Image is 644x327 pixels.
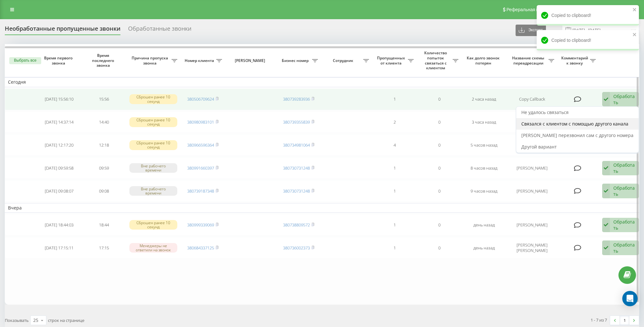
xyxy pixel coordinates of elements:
[620,316,629,325] a: 1
[129,163,177,173] div: Вне рабочего времени
[521,121,628,127] span: Связался с клиентом с помощью другого канала
[613,162,635,174] div: Обработать
[506,214,557,236] td: [PERSON_NAME]
[506,7,559,12] span: Реферальная программа
[129,140,177,150] div: Сброшен ранее 10 секунд
[129,186,177,196] div: Вне рабочего времени
[506,111,557,133] td: Гаряча лінія
[521,109,569,115] span: Не удалось связаться
[372,157,417,179] td: 1
[372,88,417,110] td: 1
[537,30,639,50] div: Copied to clipboard!
[462,237,506,259] td: день назад
[5,77,644,87] td: Сегодня
[516,25,546,36] button: Экспорт
[462,214,506,236] td: день назад
[48,317,84,323] span: строк на странице
[87,53,121,68] span: Время последнего звонка
[613,93,635,105] div: Обработать
[613,185,635,197] div: Обработать
[372,111,417,133] td: 2
[417,180,462,202] td: 0
[129,117,177,127] div: Сброшен ранее 10 секунд
[283,119,310,125] a: 380739355839
[42,56,76,65] span: Время первого звонка
[81,111,126,133] td: 14:40
[613,242,635,254] div: Обработать
[5,317,29,323] span: Показывать
[283,165,310,171] a: 380730731248
[506,180,557,202] td: [PERSON_NAME]
[462,88,506,110] td: 2 часа назад
[81,134,126,156] td: 12:18
[632,32,637,38] button: close
[510,56,548,65] span: Название схемы переадресации
[187,119,214,125] a: 380980983101
[129,243,177,253] div: Менеджеры не ответили на звонок
[632,7,637,13] button: close
[521,132,633,138] span: [PERSON_NAME] перезвонил сам с другого номера
[5,25,120,35] div: Необработанные пропущенные звонки
[375,56,408,65] span: Пропущенных от клиента
[37,88,81,110] td: [DATE] 15:56:10
[81,237,126,259] td: 17:15
[506,237,557,259] td: [PERSON_NAME] [PERSON_NAME]
[613,219,635,231] div: Обработать
[372,214,417,236] td: 1
[9,57,41,64] button: Выбрать все
[417,157,462,179] td: 0
[184,58,216,63] span: Номер клиента
[591,317,607,323] div: 1 - 7 из 7
[506,88,557,110] td: Copy Callback
[462,134,506,156] td: 5 часов назад
[37,157,81,179] td: [DATE] 09:59:58
[467,56,501,65] span: Как долго звонок потерян
[81,88,126,110] td: 15:56
[324,58,363,63] span: Сотрудник
[187,96,214,102] a: 380506709624
[462,157,506,179] td: 8 часов назад
[37,180,81,202] td: [DATE] 09:08:07
[622,291,638,306] div: Open Intercom Messenger
[37,237,81,259] td: [DATE] 17:15:11
[187,165,214,171] a: 380991660397
[187,142,214,148] a: 380966596364
[283,96,310,102] a: 380739283936
[372,180,417,202] td: 1
[187,222,214,228] a: 380999339069
[129,56,172,65] span: Причина пропуска звонка
[283,188,310,194] a: 380730731248
[187,188,214,194] a: 380739187348
[372,237,417,259] td: 1
[417,214,462,236] td: 0
[187,245,214,251] a: 380684337125
[231,58,271,63] span: [PERSON_NAME]
[33,317,38,323] div: 25
[81,214,126,236] td: 18:44
[81,180,126,202] td: 09:08
[37,111,81,133] td: [DATE] 14:37:14
[561,56,590,65] span: Комментарий к звонку
[81,157,126,179] td: 09:59
[37,134,81,156] td: [DATE] 12:17:20
[417,88,462,110] td: 0
[417,237,462,259] td: 0
[420,50,453,70] span: Количество попыток связаться с клиентом
[417,134,462,156] td: 0
[521,144,557,150] span: Другой вариант
[283,142,310,148] a: 380734981064
[280,58,312,63] span: Бизнес номер
[506,134,557,156] td: [PERSON_NAME]
[129,94,177,104] div: Сброшен ранее 10 секунд
[462,111,506,133] td: 3 часа назад
[283,245,310,251] a: 380736002373
[417,111,462,133] td: 0
[37,214,81,236] td: [DATE] 18:44:03
[372,134,417,156] td: 4
[537,5,639,26] div: Copied to clipboard!
[462,180,506,202] td: 9 часов назад
[283,222,310,228] a: 380738809572
[128,25,191,35] div: Обработанные звонки
[129,220,177,230] div: Сброшен ранее 10 секунд
[5,203,644,213] td: Вчера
